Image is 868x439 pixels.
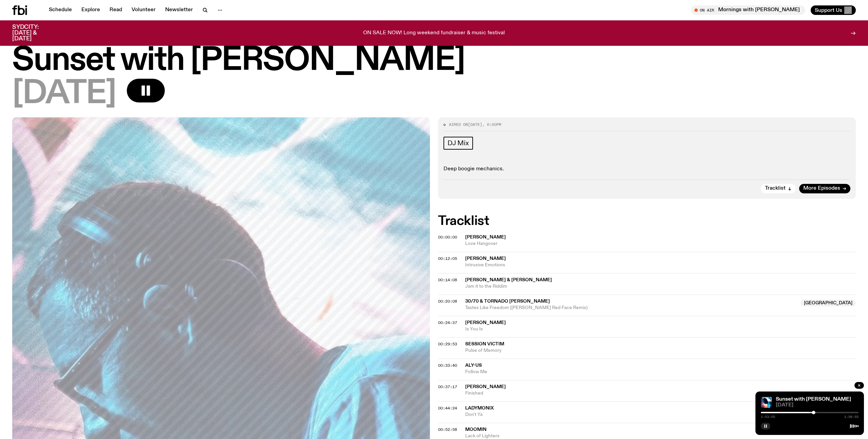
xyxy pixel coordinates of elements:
button: 00:14:08 [438,278,457,282]
span: 1:03:05 [761,415,775,419]
span: More Episodes [803,186,840,191]
span: Jam it to the Riddim [465,283,856,290]
span: Aly-Us [465,363,482,368]
span: [PERSON_NAME] [465,384,506,389]
button: Tracklist [761,184,796,193]
p: Deep boogie mechanics. [443,166,850,172]
span: , 6:00pm [482,122,501,127]
h1: Sunset with [PERSON_NAME] [12,45,856,76]
button: 00:24:37 [438,321,457,325]
span: 00:12:05 [438,256,457,261]
button: 00:29:53 [438,342,457,346]
button: 00:33:40 [438,364,457,367]
span: 00:24:37 [438,320,457,325]
span: Aired on [449,122,468,127]
span: DJ Mix [448,139,469,147]
span: 30/70 & Tornado [PERSON_NAME] [465,299,550,304]
button: Support Us [811,5,856,15]
span: [PERSON_NAME] [465,235,506,240]
a: Volunteer [127,5,160,15]
span: 00:52:58 [438,427,457,432]
span: 00:37:17 [438,384,457,389]
span: [DATE] [12,79,116,109]
span: Pulse of Memory [465,347,856,354]
span: [PERSON_NAME] [465,256,506,261]
span: [PERSON_NAME] & [PERSON_NAME] [465,278,552,282]
span: 00:29:53 [438,341,457,347]
h2: Tracklist [438,215,856,227]
span: Finished [465,390,856,397]
span: [DATE] [776,403,859,408]
a: DJ Mix [443,137,473,150]
h3: SYDCITY: [DATE] & [DATE] [12,24,56,42]
button: 00:00:00 [438,235,457,239]
p: ON SALE NOW! Long weekend fundraiser & music festival [363,30,505,36]
span: Moomin [465,427,487,432]
span: 00:14:08 [438,277,457,283]
a: Newsletter [161,5,197,15]
a: Read [105,5,126,15]
a: Schedule [45,5,76,15]
span: Follow Me [465,369,856,375]
a: Explore [77,5,104,15]
button: 00:37:17 [438,385,457,389]
a: More Episodes [799,184,850,193]
span: 1:56:55 [844,415,859,419]
span: Session Victim [465,342,504,346]
span: Tastes Like Freedom ([PERSON_NAME] Red Face Remix) [465,305,796,311]
span: Tracklist [765,186,786,191]
button: 00:20:08 [438,300,457,303]
span: [PERSON_NAME] [465,320,506,325]
span: [GEOGRAPHIC_DATA] [801,300,856,306]
span: 00:20:08 [438,299,457,304]
span: Don't Ya [465,412,856,418]
span: [DATE] [468,122,482,127]
button: 00:52:58 [438,428,457,432]
span: 00:00:00 [438,234,457,240]
span: Support Us [815,7,842,13]
span: 00:44:24 [438,405,457,411]
span: 00:33:40 [438,363,457,368]
span: Intrusive Emotions [465,262,856,268]
span: Is You Is [465,326,856,332]
button: On AirMornings with [PERSON_NAME] [691,5,805,15]
a: Sunset with [PERSON_NAME] [776,397,851,402]
button: 00:44:24 [438,406,457,410]
img: Simon Caldwell stands side on, looking downwards. He has headphones on. Behind him is a brightly ... [761,397,772,408]
span: Love Hangover [465,241,856,247]
span: LADYMONIX [465,406,494,411]
button: 00:12:05 [438,257,457,261]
